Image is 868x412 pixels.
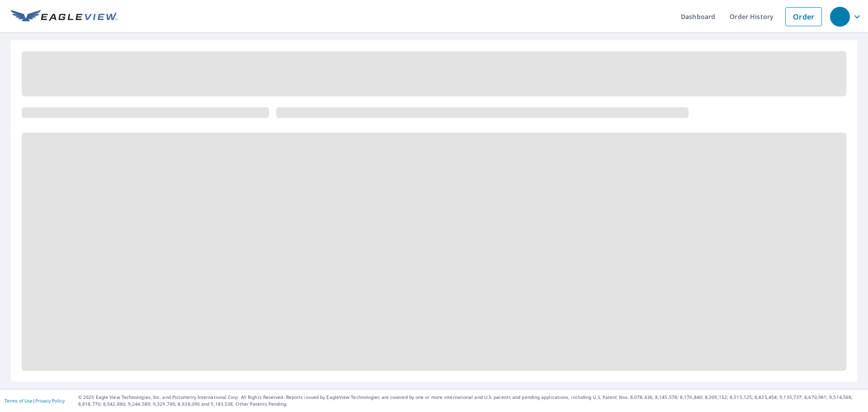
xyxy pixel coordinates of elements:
[785,7,822,26] a: Order
[5,398,33,404] a: Terms of Use
[78,394,863,407] p: © 2025 Eagle View Technologies, Inc. and Pictometry International Corp. All Rights Reserved. Repo...
[5,398,65,403] p: |
[35,398,65,404] a: Privacy Policy
[11,10,118,24] img: EV Logo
